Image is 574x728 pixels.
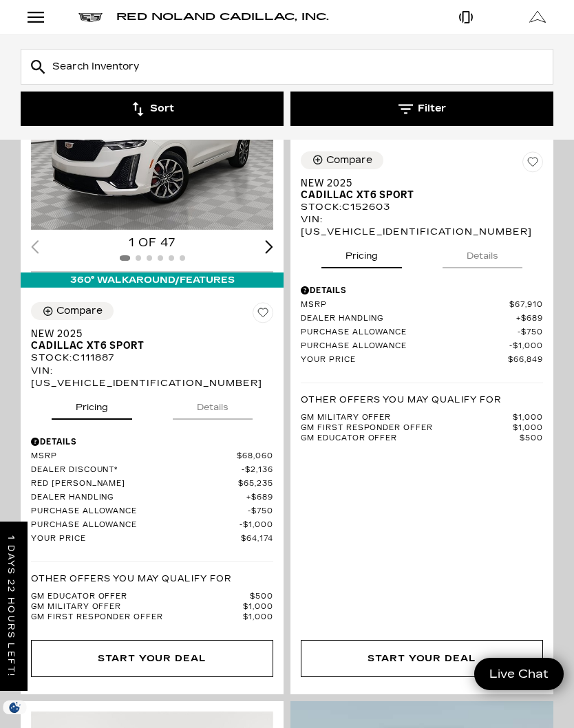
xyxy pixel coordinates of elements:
button: Sort [21,92,284,126]
div: 1 of 47 [31,235,273,250]
span: Live Chat [482,666,555,682]
span: $750 [518,328,543,338]
div: Stock : C111887 [31,352,273,364]
a: Your Price $66,849 [301,355,543,365]
span: GM Educator Offer [301,433,520,444]
span: GM Military Offer [301,413,513,423]
a: Red Noland Cadillac, Inc. [116,12,329,22]
span: GM Educator Offer [31,592,250,602]
div: Start Your Deal [31,640,273,677]
a: Your Price $64,174 [31,534,273,544]
a: MSRP $67,910 [301,300,543,310]
span: Purchase Allowance [301,328,518,338]
span: GM Military Offer [31,602,243,612]
a: Dealer Handling $689 [31,493,273,503]
span: GM First Responder Offer [31,612,243,623]
span: $689 [246,493,273,503]
p: Other Offers You May Qualify For [31,572,231,585]
span: $1,000 [513,423,543,433]
span: MSRP [301,300,509,310]
div: 360° WalkAround/Features [21,272,284,288]
span: $68,060 [237,451,273,462]
button: Save Vehicle [522,151,543,178]
span: $1,000 [243,612,273,623]
button: pricing tab [52,389,132,420]
div: Compare [326,154,372,167]
span: $66,849 [508,355,543,365]
button: pricing tab [321,238,402,268]
span: $1,000 [240,520,273,531]
a: Live Chat [474,658,564,690]
span: Dealer Discount* [31,465,242,475]
div: Start Your Deal [301,640,543,677]
span: MSRP [31,451,237,462]
span: New 2025 [31,328,263,340]
span: Red [PERSON_NAME] [31,479,238,489]
span: $1,000 [513,413,543,423]
span: Red Noland Cadillac, Inc. [116,11,329,23]
button: Compare Vehicle [31,302,114,320]
span: New 2025 [301,178,533,189]
button: Save Vehicle [253,302,273,328]
a: GM Military Offer $1,000 [31,602,273,612]
div: Next slide [265,240,273,253]
a: GM Educator Offer $500 [301,433,543,444]
a: Purchase Allowance $750 [31,506,273,517]
a: Purchase Allowance $750 [301,328,543,338]
span: GM First Responder Offer [301,423,513,433]
span: Purchase Allowance [301,341,509,352]
span: $64,174 [241,534,273,544]
span: $500 [520,433,543,444]
span: Your Price [301,355,508,365]
a: Dealer Handling $689 [301,314,543,324]
div: Start Your Deal [368,651,476,666]
button: Compare Vehicle [301,151,383,169]
span: $1,000 [243,602,273,612]
span: $65,235 [238,479,273,489]
a: Dealer Discount* $2,136 [31,465,273,475]
a: GM Military Offer $1,000 [301,413,543,423]
div: Compare [56,305,103,317]
span: Cadillac XT6 Sport [31,340,263,352]
span: Dealer Handling [31,493,246,503]
a: MSRP $68,060 [31,451,273,462]
div: Pricing Details - New 2025 Cadillac XT6 Sport [31,436,273,448]
span: $67,910 [509,300,543,310]
p: Other Offers You May Qualify For [301,394,501,406]
a: New 2025Cadillac XT6 Sport [31,328,273,352]
a: GM First Responder Offer $1,000 [301,423,543,433]
input: Search Inventory [21,49,553,85]
div: VIN: [US_VEHICLE_IDENTIFICATION_NUMBER] [301,213,543,238]
span: Cadillac XT6 Sport [301,189,533,201]
button: details tab [173,389,253,420]
div: VIN: [US_VEHICLE_IDENTIFICATION_NUMBER] [31,365,273,389]
span: $1,000 [509,341,543,352]
span: Purchase Allowance [31,506,248,517]
span: $750 [248,506,273,517]
span: Your Price [31,534,241,544]
a: GM First Responder Offer $1,000 [31,612,273,623]
button: Filter [290,92,553,126]
a: New 2025Cadillac XT6 Sport [301,178,543,201]
button: details tab [443,238,522,268]
div: Start Your Deal [98,651,206,666]
div: Stock : C152603 [301,201,543,213]
div: Pricing Details - New 2025 Cadillac XT6 Sport [301,284,543,297]
img: Cadillac logo [78,13,103,22]
span: Dealer Handling [301,314,516,324]
a: Red [PERSON_NAME] $65,235 [31,479,273,489]
a: Purchase Allowance $1,000 [301,341,543,352]
span: Purchase Allowance [31,520,240,531]
a: GM Educator Offer $500 [31,592,273,602]
span: $2,136 [242,465,273,475]
a: Purchase Allowance $1,000 [31,520,273,531]
span: $500 [250,592,273,602]
span: $689 [516,314,543,324]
